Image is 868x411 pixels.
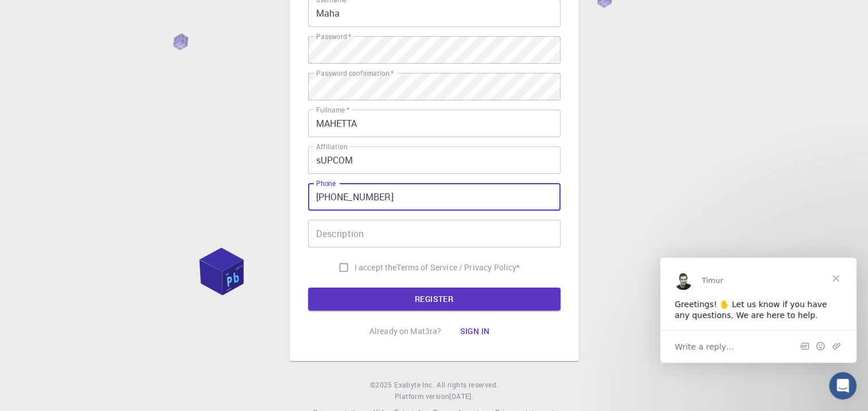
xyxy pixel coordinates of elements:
span: All rights reserved. [437,379,498,391]
iframe: Intercom live chat message [660,258,857,363]
label: Affiliation [316,142,347,152]
span: Exabyte Inc. [394,380,434,389]
span: [DATE] . [449,391,473,401]
label: Phone [316,179,336,188]
label: Password [316,32,351,41]
p: Already on Mat3ra? [369,325,442,337]
a: [DATE]. [449,391,473,402]
label: Fullname [316,105,349,115]
label: Password confirmation [316,68,394,78]
a: Exabyte Inc. [394,379,434,391]
p: Terms of Service / Privacy Policy * [396,262,520,273]
button: Sign in [450,320,499,343]
a: Terms of Service / Privacy Policy* [396,262,520,273]
span: © 2025 [370,379,394,391]
span: I accept the [355,262,397,273]
iframe: Intercom live chat [829,372,857,400]
span: Platform version [395,391,449,402]
button: REGISTER [308,288,560,311]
